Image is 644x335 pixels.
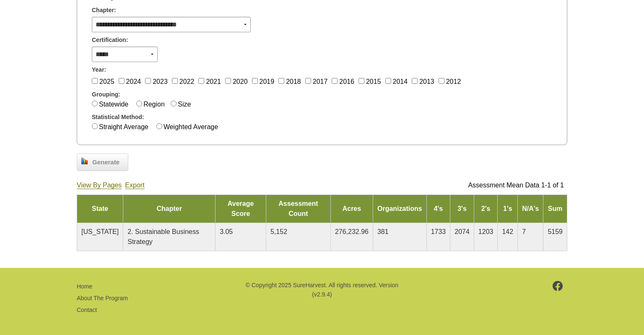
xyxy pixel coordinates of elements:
[126,78,141,85] label: 2024
[450,195,474,223] td: 3's
[220,228,233,235] span: 3.05
[498,195,518,223] td: 1's
[77,306,97,313] a: Contact
[522,228,526,235] span: 7
[330,195,373,223] td: Acres
[99,123,148,130] label: Straight Average
[335,228,369,235] span: 276,232.96
[81,158,88,164] img: chart_bar.png
[377,228,389,235] span: 381
[474,195,498,223] td: 2's
[270,228,287,235] span: 5,152
[92,6,116,15] span: Chapter:
[92,36,128,44] span: Certification:
[431,228,446,235] span: 1733
[99,78,114,85] label: 2025
[393,78,408,85] label: 2014
[77,153,128,171] a: Generate
[178,101,191,108] label: Size
[548,228,563,235] span: 5159
[260,78,275,85] label: 2019
[339,78,354,85] label: 2016
[81,228,119,235] span: [US_STATE]
[518,195,543,223] td: N/A's
[92,113,144,122] span: Statistical Method:
[553,281,563,291] img: footer-facebook.png
[153,78,168,85] label: 2023
[206,78,221,85] label: 2021
[77,295,128,301] a: About The Program
[419,78,434,85] label: 2013
[454,228,470,235] span: 2074
[99,101,128,108] label: Statewide
[164,123,218,130] label: Weighted Average
[143,101,165,108] label: Region
[233,78,248,85] label: 2020
[77,182,122,189] a: View By Pages
[92,65,106,74] span: Year:
[125,182,144,189] a: Export
[77,283,92,290] a: Home
[502,228,513,235] span: 142
[313,78,328,85] label: 2017
[373,195,426,223] td: Organizations
[123,195,216,223] td: Chapter
[426,195,450,223] td: 4's
[286,78,301,85] label: 2018
[179,78,195,85] label: 2022
[266,195,330,223] td: Assessment Count
[92,90,120,99] span: Grouping:
[478,228,493,235] span: 1203
[244,280,400,299] p: © Copyright 2025 SureHarvest. All rights reserved. Version (v2.9.4)
[127,228,199,245] span: 2. Sustainable Business Strategy
[446,78,461,85] label: 2012
[88,158,124,167] span: Generate
[468,182,564,189] span: Assessment Mean Data 1-1 of 1
[543,195,567,223] td: Sum
[216,195,266,223] td: Average Score
[77,195,123,223] td: State
[366,78,381,85] label: 2015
